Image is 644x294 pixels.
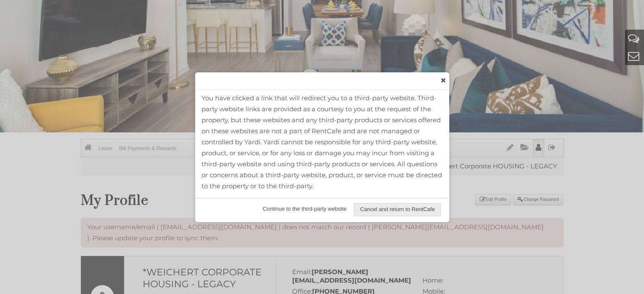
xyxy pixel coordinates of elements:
span: Cancel and return to RentCafe [354,203,440,216]
button: Continue to the third-party website [257,203,352,215]
span: close [439,76,446,85]
button: Cancel and return to RentCafe [354,203,440,216]
a: Contact [628,49,639,63]
a: Help And Support [628,31,639,45]
a: close [439,76,448,83]
div: You have clicked a link that will redirect you to a third-party website. Third-party website link... [202,93,443,192]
